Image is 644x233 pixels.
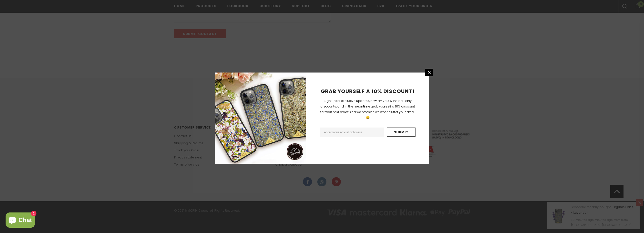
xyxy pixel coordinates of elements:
input: Submit [387,128,416,137]
inbox-online-store-chat: Shopify online store chat [4,212,36,229]
span: Sign Up for exclusive updates, new arrivals & insider-only discounts, and in the meantime grab yo... [320,99,415,120]
a: Close [425,69,433,76]
span: GRAB YOURSELF A 10% DISCOUNT! [321,88,414,95]
input: Email Address [320,128,384,137]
